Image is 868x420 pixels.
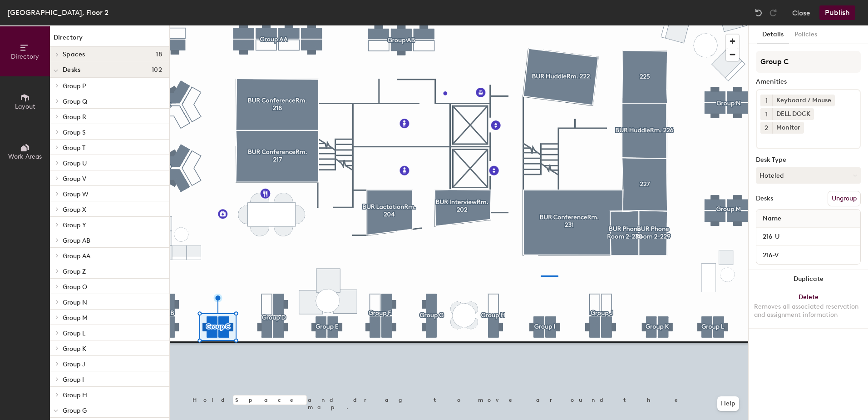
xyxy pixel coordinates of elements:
[769,8,778,17] img: Redo
[749,288,868,328] button: DeleteRemoves all associated reservation and assignment information
[63,330,85,337] span: Group L
[758,230,858,243] input: Unnamed desk
[15,103,35,110] span: Layout
[63,98,87,105] span: Group Q
[764,123,768,133] span: 2
[765,96,768,105] span: 1
[828,191,861,206] button: Ungroup
[717,396,739,411] button: Help
[63,144,85,152] span: Group T
[757,25,789,44] button: Details
[152,66,162,74] span: 102
[756,78,861,85] div: Amenities
[63,345,86,353] span: Group K
[760,95,772,106] button: 1
[760,108,772,120] button: 1
[63,160,87,167] span: Group U
[760,122,772,134] button: 2
[772,108,814,120] div: DELL DOCK
[754,303,863,319] div: Removes all associated reservation and assignment information
[156,51,162,58] span: 18
[63,252,90,260] span: Group AA
[772,95,835,106] div: Keyboard / Mouse
[63,175,86,183] span: Group V
[756,167,861,184] button: Hoteled
[63,113,86,121] span: Group R
[50,33,169,47] h1: Directory
[63,299,87,306] span: Group N
[63,190,89,198] span: Group W
[789,25,823,44] button: Policies
[63,268,86,275] span: Group Z
[765,110,768,119] span: 1
[756,156,861,164] div: Desk Type
[63,407,87,415] span: Group G
[749,270,868,288] button: Duplicate
[772,122,804,134] div: Monitor
[63,391,87,399] span: Group H
[63,206,86,214] span: Group X
[63,51,85,58] span: Spaces
[63,82,86,90] span: Group P
[758,249,858,261] input: Unnamed desk
[63,66,80,74] span: Desks
[63,360,85,368] span: Group J
[63,221,86,229] span: Group Y
[63,237,90,245] span: Group AB
[792,5,810,20] button: Close
[63,129,86,136] span: Group S
[63,283,87,291] span: Group O
[758,210,786,227] span: Name
[819,5,855,20] button: Publish
[754,8,763,17] img: Undo
[63,376,84,384] span: Group I
[63,314,88,322] span: Group M
[11,53,39,60] span: Directory
[7,7,108,18] div: [GEOGRAPHIC_DATA], Floor 2
[756,195,773,202] div: Desks
[8,153,42,160] span: Work Areas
